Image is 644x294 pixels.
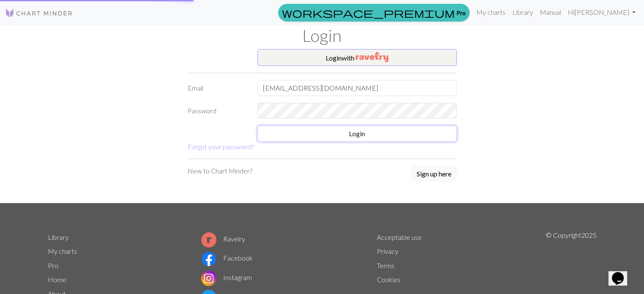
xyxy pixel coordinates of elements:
a: Pro [278,4,470,22]
a: Sign up here [411,166,457,183]
a: Pro [48,261,58,269]
a: Library [509,4,536,21]
iframe: chat widget [608,260,636,286]
h1: Login [43,25,602,46]
button: Sign up here [411,166,457,182]
a: Instagram [201,273,252,281]
a: Facebook [201,254,253,262]
a: Cookies [377,275,401,283]
img: Ravelry logo [201,232,216,247]
a: Terms [377,261,395,269]
label: Password [182,103,252,119]
a: Home [48,275,66,283]
a: Privacy [377,247,398,255]
img: Instagram logo [201,271,216,286]
a: My charts [48,247,77,255]
button: Login [257,126,457,142]
label: Email [182,80,252,96]
p: New to Chart Minder? [188,166,252,176]
img: Ravelry [356,52,388,62]
a: Manual [536,4,564,21]
a: Acceptable use [377,233,422,241]
button: Loginwith [257,49,457,66]
a: Hi[PERSON_NAME] [564,4,639,21]
img: Facebook logo [201,251,216,267]
a: Forgot your password? [188,143,254,151]
img: Logo [5,8,73,18]
a: My charts [473,4,509,21]
a: Ravelry [201,235,245,243]
span: workspace_premium [282,7,455,19]
a: Library [48,233,69,241]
